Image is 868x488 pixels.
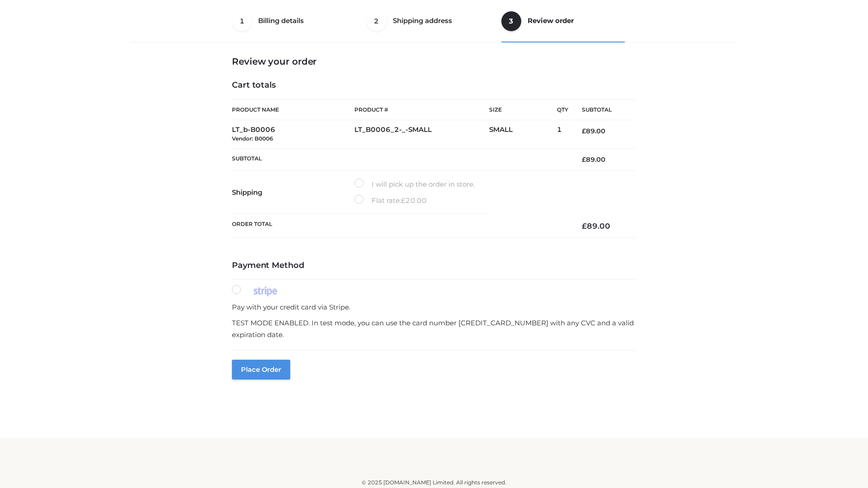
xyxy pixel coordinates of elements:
td: LT_b-B0006 [232,120,354,149]
bdi: 89.00 [582,127,605,135]
th: Shipping [232,171,354,214]
span: £ [582,155,586,164]
p: Pay with your credit card via Stripe. [232,301,636,313]
th: Order Total [232,214,568,238]
span: £ [582,221,587,230]
th: Size [489,100,552,120]
button: Place order [232,360,290,380]
td: SMALL [489,120,557,149]
bdi: 20.00 [401,196,427,205]
small: Vendor: B0006 [232,135,273,142]
div: © 2025 [DOMAIN_NAME] Limited. All rights reserved. [134,478,734,487]
label: I will pick up the order in store. [354,178,475,190]
span: £ [582,127,586,135]
p: TEST MODE ENABLED. In test mode, you can use the card number [CREDIT_CARD_NUMBER] with any CVC an... [232,317,636,340]
th: Qty [557,99,568,120]
h3: Review your order [232,56,636,67]
span: £ [401,196,406,205]
h4: Payment Method [232,261,636,271]
bdi: 89.00 [582,221,610,230]
td: 1 [557,120,568,149]
th: Subtotal [232,148,568,170]
th: Product Name [232,99,354,120]
th: Subtotal [568,100,636,120]
td: LT_B0006_2-_-SMALL [354,120,489,149]
th: Product # [354,99,489,120]
label: Flat rate: [354,195,427,206]
bdi: 89.00 [582,155,605,164]
h4: Cart totals [232,80,636,90]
